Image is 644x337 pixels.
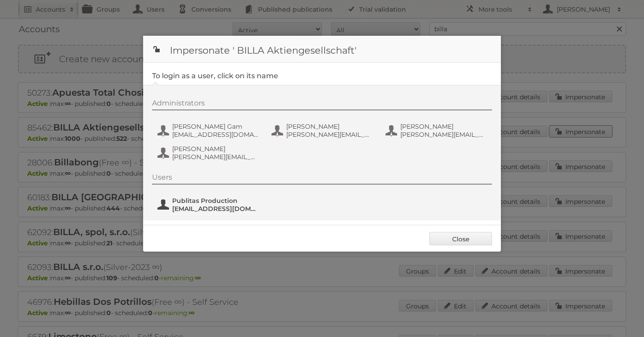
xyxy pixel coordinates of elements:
button: [PERSON_NAME] Gam [EMAIL_ADDRESS][DOMAIN_NAME] [157,122,262,139]
span: [PERSON_NAME] [286,122,373,131]
span: [EMAIL_ADDRESS][DOMAIN_NAME] [172,205,259,213]
div: Users [152,173,492,185]
span: [PERSON_NAME] Gam [172,122,259,131]
div: Administrators [152,99,492,110]
button: [PERSON_NAME] [PERSON_NAME][EMAIL_ADDRESS][DOMAIN_NAME] [385,122,490,139]
span: [PERSON_NAME][EMAIL_ADDRESS][DOMAIN_NAME] [172,153,259,161]
span: [EMAIL_ADDRESS][DOMAIN_NAME] [172,131,259,139]
legend: To login as a user, click on its name [152,72,278,80]
button: [PERSON_NAME] [PERSON_NAME][EMAIL_ADDRESS][DOMAIN_NAME] [271,122,376,139]
a: Close [429,232,492,245]
span: [PERSON_NAME] [172,145,259,153]
span: [PERSON_NAME][EMAIL_ADDRESS][DOMAIN_NAME] [286,131,373,139]
h1: Impersonate ' BILLA Aktiengesellschaft' [143,36,501,63]
button: Publitas Production [EMAIL_ADDRESS][DOMAIN_NAME] [157,196,262,214]
span: [PERSON_NAME] [400,122,487,131]
button: [PERSON_NAME] [PERSON_NAME][EMAIL_ADDRESS][DOMAIN_NAME] [157,144,262,162]
span: [PERSON_NAME][EMAIL_ADDRESS][DOMAIN_NAME] [400,131,487,139]
span: Publitas Production [172,197,259,205]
